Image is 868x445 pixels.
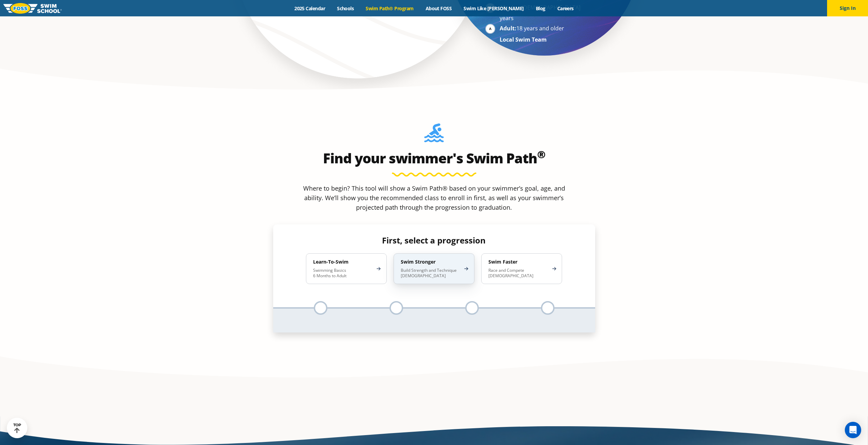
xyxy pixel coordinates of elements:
[313,268,373,279] p: Swimming Basics 6 Months to Adult
[273,150,595,166] h2: Find your swimmer's Swim Path
[289,5,331,12] a: 2025 Calendar
[331,5,360,12] a: Schools
[488,259,548,265] h4: Swim Faster
[500,36,547,43] strong: Local Swim Team
[500,24,583,34] li: 18 years and older
[551,5,579,12] a: Careers
[300,183,568,212] p: Where to begin? This tool will show a Swim Path® based on your swimmer’s goal, age, and ability. ...
[313,259,373,265] h4: Learn-To-Swim
[420,5,458,12] a: About FOSS
[845,422,861,438] div: Open Intercom Messenger
[13,423,21,433] div: TOP
[537,147,545,161] sup: ®
[300,236,568,245] h4: First, select a progression
[458,5,530,12] a: Swim Like [PERSON_NAME]
[401,259,460,265] h4: Swim Stronger
[360,5,420,12] a: Swim Path® Program
[500,25,516,32] strong: Adult:
[530,5,551,12] a: Blog
[488,268,548,279] p: Race and Compete [DEMOGRAPHIC_DATA]
[424,123,444,147] img: Foss-Location-Swimming-Pool-Person.svg
[401,268,460,279] p: Build Strength and Technique [DEMOGRAPHIC_DATA]
[3,3,62,14] img: FOSS Swim School Logo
